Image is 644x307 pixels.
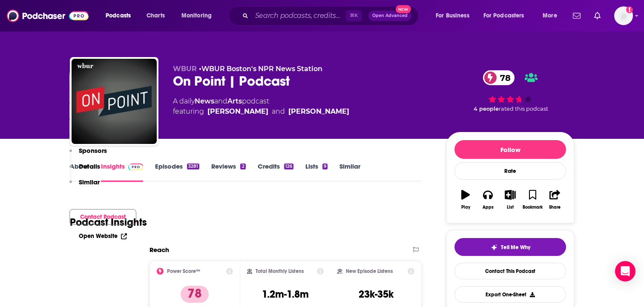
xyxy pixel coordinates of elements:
a: Arts [227,97,242,105]
h2: Power Score™ [167,268,200,274]
span: 78 [492,70,515,85]
span: 4 people [474,106,499,112]
button: Show profile menu [614,6,633,25]
button: Contact Podcast [69,209,136,225]
span: ⌘ K [346,10,362,21]
a: Show notifications dropdown [569,9,584,23]
div: Open Intercom Messenger [615,261,635,281]
a: News [195,97,214,105]
p: Details [79,162,100,170]
button: Open AdvancedNew [368,11,411,21]
span: rated this podcast [499,106,548,112]
button: List [499,184,521,215]
button: open menu [430,9,480,23]
span: For Business [436,10,469,22]
span: • [199,65,322,73]
span: For Podcasters [483,10,524,22]
div: Search podcasts, credits, & more... [236,6,427,26]
span: WBUR [173,65,197,73]
a: Reviews2 [211,162,245,182]
button: Share [544,184,566,215]
div: Bookmark [523,205,543,210]
span: Charts [147,10,165,22]
button: tell me why sparkleTell Me Why [454,238,566,256]
span: Monitoring [181,10,212,22]
a: 78 [483,70,515,85]
button: Follow [454,140,566,159]
button: Similar [69,178,100,194]
img: On Point | Podcast [72,59,157,144]
span: New [396,5,411,13]
button: Export One-Sheet [454,286,566,303]
button: open menu [478,9,537,23]
button: Bookmark [521,184,543,215]
a: Episodes3281 [155,162,199,182]
div: Apps [483,205,494,210]
input: Search podcasts, credits, & more... [252,9,346,23]
div: A daily podcast [173,96,349,117]
img: tell me why sparkle [491,244,497,251]
div: Share [549,205,561,210]
div: Rate [454,162,566,180]
a: Charts [141,9,170,23]
a: Open Website [79,232,127,240]
div: 2 [240,164,245,169]
a: WBUR Boston's NPR News Station [201,65,322,73]
div: 126 [284,164,293,169]
div: 9 [322,164,328,169]
div: List [507,205,514,210]
button: Play [454,184,477,215]
span: and [272,106,285,117]
a: Similar [339,162,360,182]
p: 78 [181,286,209,303]
span: featuring [173,106,349,117]
a: David Folkenflik [288,106,349,117]
img: Podchaser - Follow, Share and Rate Podcasts [7,8,89,24]
span: Open Advanced [372,14,408,18]
div: 78 4 peoplerated this podcast [446,65,574,118]
span: and [214,97,227,105]
h3: 1.2m-1.8m [262,288,309,301]
span: More [543,10,557,22]
div: 3281 [187,164,199,169]
span: Podcasts [106,10,131,22]
div: Play [461,205,470,210]
p: Similar [79,178,100,186]
button: Apps [477,184,499,215]
button: open menu [175,9,223,23]
h2: Reach [149,246,169,254]
a: Credits126 [258,162,293,182]
span: Logged in as dw2216 [614,6,633,25]
button: open menu [100,9,142,23]
a: Meghna Chakrabarti [207,106,268,117]
a: Show notifications dropdown [591,9,604,23]
button: open menu [537,9,568,23]
img: User Profile [614,6,633,25]
h2: Total Monthly Listens [256,268,304,274]
button: Details [69,162,100,178]
svg: Add a profile image [626,6,633,13]
a: Lists9 [305,162,328,182]
span: Tell Me Why [501,244,530,251]
a: Contact This Podcast [454,263,566,279]
h2: New Episode Listens [346,268,393,274]
h3: 23k-35k [359,288,394,301]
